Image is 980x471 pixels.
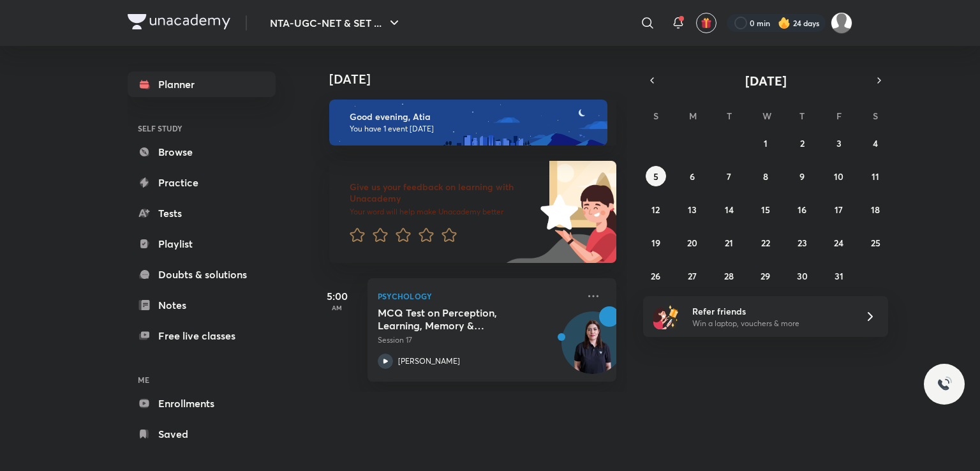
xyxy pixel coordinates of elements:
button: October 16, 2025 [792,199,812,220]
p: You have 1 event [DATE] [350,124,596,134]
button: October 25, 2025 [865,232,886,253]
abbr: October 12, 2025 [651,204,660,216]
abbr: October 2, 2025 [800,137,805,149]
abbr: October 6, 2025 [690,170,695,183]
button: October 13, 2025 [682,199,702,220]
abbr: October 25, 2025 [871,237,880,249]
button: October 12, 2025 [646,199,666,220]
button: NTA-UGC-NET & SET ... [262,10,410,36]
abbr: October 3, 2025 [836,137,842,149]
img: referral [653,304,679,329]
h6: Good evening, Atia [350,111,596,123]
abbr: October 16, 2025 [798,204,806,216]
abbr: October 18, 2025 [871,204,880,216]
h6: SELF STUDY [128,117,276,139]
button: October 19, 2025 [646,232,666,253]
abbr: October 31, 2025 [835,270,843,282]
abbr: October 15, 2025 [761,204,770,216]
abbr: October 24, 2025 [834,237,843,249]
button: October 11, 2025 [865,166,886,186]
a: Saved [128,421,276,447]
button: October 30, 2025 [792,265,812,286]
abbr: October 11, 2025 [872,170,879,183]
img: feedback_image [497,161,616,263]
img: Company Logo [128,14,230,29]
button: October 10, 2025 [829,166,849,186]
abbr: October 4, 2025 [873,137,878,149]
button: avatar [696,13,716,33]
abbr: October 5, 2025 [653,170,658,183]
button: [DATE] [661,71,870,89]
button: October 15, 2025 [755,199,776,220]
abbr: Thursday [799,110,805,122]
img: evening [329,100,607,146]
abbr: October 9, 2025 [799,170,805,183]
abbr: Saturday [873,110,878,122]
a: Doubts & solutions [128,262,276,287]
abbr: Tuesday [727,110,732,122]
img: ttu [937,377,952,392]
h6: Refer friends [692,304,849,318]
abbr: October 30, 2025 [797,270,808,282]
abbr: October 1, 2025 [764,137,768,149]
img: streak [778,17,791,29]
abbr: Friday [836,110,842,122]
abbr: October 28, 2025 [724,270,734,282]
button: October 26, 2025 [646,265,666,286]
a: Free live classes [128,323,276,348]
abbr: October 26, 2025 [651,270,660,282]
abbr: October 10, 2025 [834,170,843,183]
h5: MCQ Test on Perception, Learning, Memory & Forgetting & Doubt Clearing Session [378,306,537,332]
img: Avatar [562,318,623,380]
button: October 21, 2025 [719,232,739,253]
h4: [DATE] [329,71,629,87]
button: October 3, 2025 [829,133,849,153]
button: October 6, 2025 [682,166,702,186]
p: Win a laptop, vouchers & more [692,318,849,329]
abbr: October 7, 2025 [727,170,731,183]
abbr: Monday [689,110,697,122]
button: October 5, 2025 [646,166,666,186]
abbr: Sunday [653,110,658,122]
h6: Give us your feedback on learning with Unacademy [350,181,536,204]
button: October 29, 2025 [755,265,776,286]
img: avatar [701,17,712,29]
a: Tests [128,200,276,226]
button: October 28, 2025 [719,265,739,286]
abbr: October 27, 2025 [688,270,697,282]
h6: ME [128,369,276,391]
p: Session 17 [378,334,578,346]
button: October 18, 2025 [865,199,886,220]
button: October 27, 2025 [682,265,702,286]
abbr: October 21, 2025 [725,237,733,249]
button: October 24, 2025 [829,232,849,253]
h5: 5:00 [311,288,362,304]
a: Planner [128,71,276,97]
a: Playlist [128,231,276,257]
span: [DATE] [745,72,787,89]
button: October 17, 2025 [829,199,849,220]
abbr: October 22, 2025 [761,237,770,249]
abbr: October 8, 2025 [763,170,768,183]
abbr: October 17, 2025 [835,204,843,216]
abbr: October 13, 2025 [688,204,697,216]
button: October 23, 2025 [792,232,812,253]
abbr: October 20, 2025 [687,237,697,249]
a: Practice [128,170,276,195]
abbr: Wednesday [762,110,771,122]
button: October 7, 2025 [719,166,739,186]
p: Psychology [378,288,578,304]
p: AM [311,304,362,311]
button: October 4, 2025 [865,133,886,153]
img: Atia khan [831,12,852,34]
button: October 2, 2025 [792,133,812,153]
a: Browse [128,139,276,165]
a: Company Logo [128,14,230,33]
p: [PERSON_NAME] [398,355,460,367]
button: October 1, 2025 [755,133,776,153]
button: October 14, 2025 [719,199,739,220]
button: October 20, 2025 [682,232,702,253]
a: Notes [128,292,276,318]
abbr: October 23, 2025 [798,237,807,249]
button: October 22, 2025 [755,232,776,253]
